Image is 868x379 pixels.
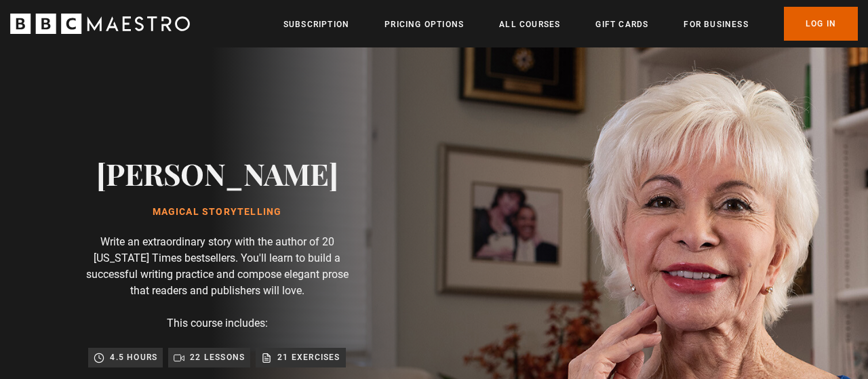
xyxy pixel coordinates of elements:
p: This course includes: [167,315,268,332]
a: For business [684,18,748,31]
a: Gift Cards [595,18,648,31]
svg: BBC Maestro [10,14,190,34]
a: Subscription [283,18,349,31]
a: Pricing Options [384,18,464,31]
nav: Primary [283,7,858,41]
h1: Magical Storytelling [96,207,338,218]
p: Write an extraordinary story with the author of 20 [US_STATE] Times bestsellers. You'll learn to ... [81,234,353,299]
a: Log In [784,7,858,41]
h2: [PERSON_NAME] [96,156,338,191]
a: All Courses [499,18,560,31]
